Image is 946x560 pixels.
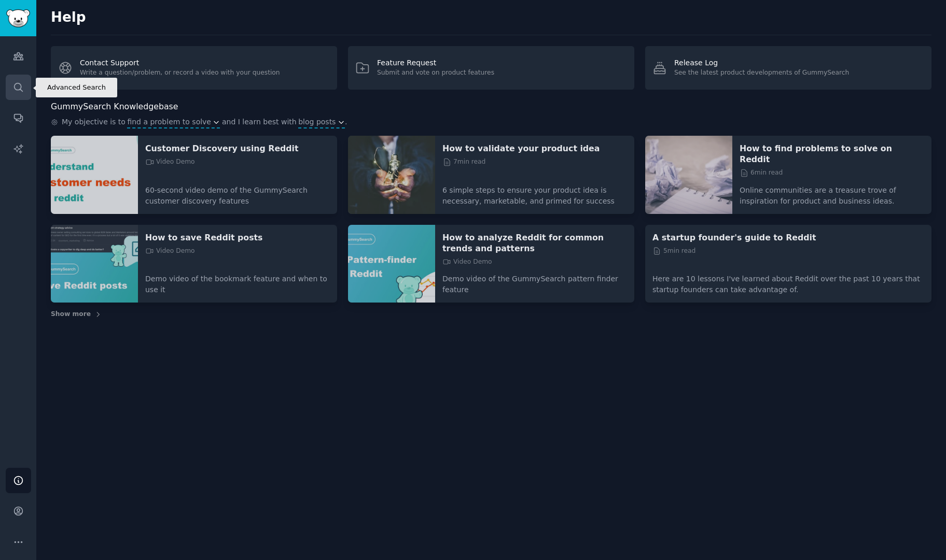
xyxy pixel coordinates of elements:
h2: GummySearch Knowledgebase [51,100,178,113]
p: Demo video of the GummySearch pattern finder feature [442,266,627,295]
span: 7 min read [442,157,485,167]
a: A startup founder's guide to Reddit [652,232,924,243]
span: blog posts [298,117,336,127]
img: GummySearch logo [6,9,30,27]
p: Demo video of the bookmark feature and when to use it [145,266,330,295]
span: Show more [51,310,91,319]
a: Contact SupportWrite a question/problem, or record a video with your question [51,46,337,90]
img: How to validate your product idea [348,136,435,214]
span: 5 min read [652,247,695,256]
div: . [51,117,931,128]
a: Feature RequestSubmit and vote on product features [348,46,634,90]
a: Customer Discovery using Reddit [145,143,330,154]
img: How to find problems to solve on Reddit [645,136,732,214]
span: Video Demo [145,247,195,256]
a: How to find problems to solve on Reddit [740,143,924,165]
img: How to save Reddit posts [51,225,138,303]
img: Customer Discovery using Reddit [51,136,138,214]
span: find a problem to solve [127,117,211,127]
span: Video Demo [145,157,195,167]
a: How to validate your product idea [442,143,627,154]
p: 6 simple steps to ensure your product idea is necessary, marketable, and primed for success [442,178,627,207]
h2: Help [51,9,931,26]
a: How to analyze Reddit for common trends and patterns [442,232,627,254]
img: How to analyze Reddit for common trends and patterns [348,225,435,303]
span: 6 min read [740,168,783,178]
p: Online communities are a treasure trove of inspiration for product and business ideas. [740,178,924,207]
span: and I learn best with [222,117,297,128]
a: How to save Reddit posts [145,232,330,243]
span: Video Demo [442,257,492,267]
a: Release LogSee the latest product developments of GummySearch [645,46,931,90]
button: blog posts [298,117,345,127]
p: 60-second video demo of the GummySearch customer discovery features [145,178,330,207]
p: Here are 10 lessons I've learned about Reddit over the past 10 years that startup founders can ta... [652,266,924,295]
div: Submit and vote on product features [377,68,494,78]
div: Release Log [674,58,849,68]
div: See the latest product developments of GummySearch [674,68,849,78]
button: find a problem to solve [127,117,220,127]
span: My objective is to [62,117,126,128]
div: Feature Request [377,58,494,68]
